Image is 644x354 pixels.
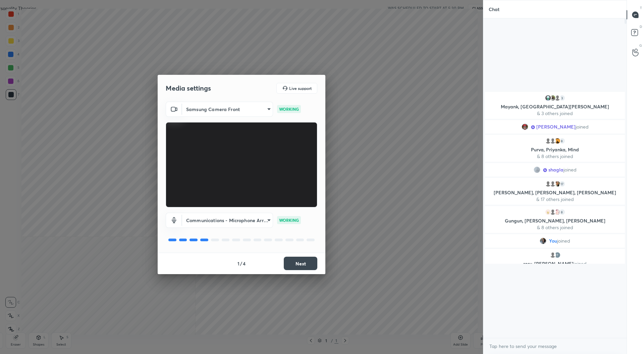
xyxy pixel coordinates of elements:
[489,218,621,223] p: Gungun, [PERSON_NAME], [PERSON_NAME]
[545,209,551,215] img: 3
[549,209,556,215] img: default.png
[576,124,589,130] span: joined
[166,84,211,93] h2: Media settings
[483,91,627,264] div: grid
[543,168,547,172] img: Learner_Badge_scholar_0185234fc8.svg
[554,252,561,258] img: ffd7ac13d62c4a319661c0a7039e2578.35087074_3
[549,138,556,144] img: default.png
[540,238,546,244] img: e790fd2257ae49ebaec70e20e582d26a.jpg
[549,252,556,258] img: default.png
[559,95,566,101] div: 3
[279,217,299,223] p: WORKING
[549,238,557,244] span: You
[549,181,556,187] img: default.png
[182,102,273,117] div: Samsung Camera Front
[237,260,239,267] h4: 1
[559,138,566,144] div: 8
[554,209,561,215] img: 752f77dcd14b47d5b7f3a62a127ca204.jpg
[489,154,621,159] p: & 8 others joined
[489,261,621,266] p: rosy, [PERSON_NAME]
[548,167,563,172] span: shagla
[557,238,570,244] span: joined
[639,43,642,48] p: G
[574,260,587,267] span: joined
[536,124,576,130] span: [PERSON_NAME]
[554,138,561,144] img: ee12cdd4683f4cf398599effba9d8235.jpg
[563,167,577,172] span: joined
[279,106,299,112] p: WORKING
[545,181,551,187] img: default.png
[559,209,566,215] div: 8
[534,166,540,173] img: 70ec3681391440f2bb18d82d52f19a80.jpg
[289,86,312,90] h5: Live support
[240,260,242,267] h4: /
[554,95,561,101] img: default.png
[545,95,551,101] img: 3
[483,0,505,18] p: Chat
[554,181,561,187] img: 904a55a8493b43949ff5fad9430cb1d4.jpg
[489,190,621,195] p: [PERSON_NAME], [PERSON_NAME], [PERSON_NAME]
[243,260,246,267] h4: 4
[559,181,566,187] div: 17
[489,147,621,152] p: Purva, Priyanka, Mind
[489,111,621,116] p: & 3 others joined
[549,95,556,101] img: a04bde14cc9a487fb9c7ef9a19ca51d2.jpg
[531,125,535,129] img: Learner_Badge_scholar_0185234fc8.svg
[489,225,621,230] p: & 8 others joined
[489,197,621,202] p: & 17 others joined
[545,138,551,144] img: default.png
[489,104,621,109] p: Mayank, [GEOGRAPHIC_DATA][PERSON_NAME]
[640,5,642,10] p: T
[640,24,642,29] p: D
[284,257,317,270] button: Next
[182,213,273,228] div: Samsung Camera Front
[522,123,528,130] img: e4fd7d785d1a4b49a6de20591df05294.jpg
